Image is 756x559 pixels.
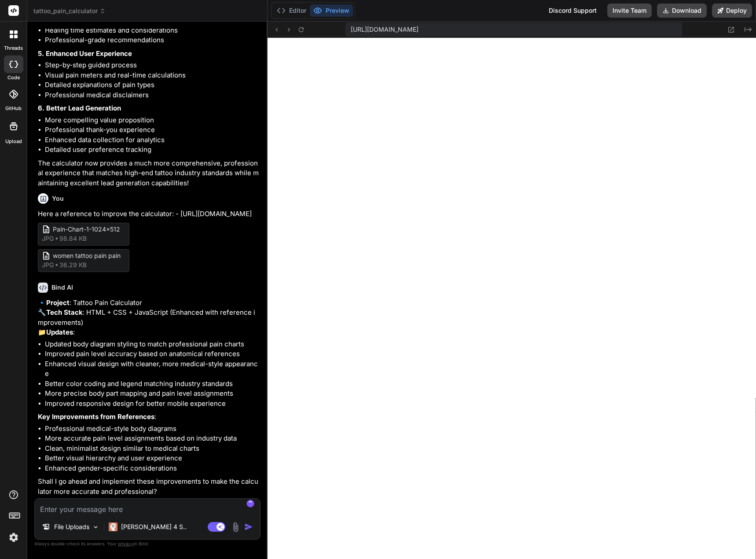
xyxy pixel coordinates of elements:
[657,4,707,18] button: Download
[5,138,22,145] label: Upload
[34,540,261,548] p: Always double-check its answers. Your in Bind
[45,90,259,100] li: Professional medical disclaimers
[92,523,99,531] img: Pick Models
[231,522,241,532] img: attachment
[45,70,259,81] li: Visual pain meters and real-time calculations
[4,44,23,52] label: threads
[42,234,54,243] span: jpg
[118,541,134,546] span: privacy
[54,522,89,531] p: File Uploads
[38,477,259,496] p: Shall I go ahead and implement these improvements to make the calculator more accurate and profes...
[543,4,602,18] div: Discord Support
[45,115,259,125] li: More compelling value proposition
[38,49,132,58] strong: 5. Enhanced User Experience
[45,35,259,45] li: Professional-grade recommendations
[46,308,83,316] strong: Tech Stack
[38,412,154,421] strong: Key Improvements from References
[7,74,20,81] label: code
[46,328,73,336] strong: Updates
[607,4,652,18] button: Invite Team
[45,444,259,454] li: Clean, minimalist design similar to medical charts
[351,25,418,34] span: [URL][DOMAIN_NAME]
[310,4,353,17] button: Preview
[52,194,64,203] h6: You
[45,379,259,389] li: Better color coding and legend matching industry standards
[45,125,259,135] li: Professional thank-you experience
[45,339,259,349] li: Updated body diagram styling to match professional pain charts
[53,251,123,261] span: women tattoo pain pain
[45,80,259,90] li: Detailed explanations of pain types
[46,298,70,307] strong: Project
[121,522,187,531] p: [PERSON_NAME] 4 S..
[45,26,259,36] li: Healing time estimates and considerations
[45,349,259,359] li: Improved pain level accuracy based on anatomical references
[6,530,21,545] img: settings
[5,105,22,112] label: GitHub
[38,298,259,338] p: 🔹 : Tattoo Pain Calculator 🔧 : HTML + CSS + JavaScript (Enhanced with reference improvements) 📁 :
[38,412,259,422] p: :
[51,283,73,292] h6: Bind AI
[38,209,259,219] p: Here a reference to improve the calculator: - [URL][DOMAIN_NAME]
[45,389,259,399] li: More precise body part mapping and pain level assignments
[38,104,121,112] strong: 6. Better Lead Generation
[45,424,259,434] li: Professional medical-style body diagrams
[45,434,259,444] li: More accurate pain level assignments based on industry data
[45,145,259,155] li: Detailed user preference tracking
[59,261,87,269] span: 36.29 KB
[273,4,310,17] button: Editor
[38,158,259,188] p: The calculator now provides a much more comprehensive, professional experience that matches high-...
[45,463,259,474] li: Enhanced gender-specific considerations
[109,522,117,531] img: Claude 4 Sonnet
[45,399,259,409] li: Improved responsive design for better mobile experience
[45,453,259,463] li: Better visual hierarchy and user experience
[45,359,259,379] li: Enhanced visual design with cleaner, more medical-style appearance
[42,261,54,269] span: jpg
[268,38,756,559] iframe: To enrich screen reader interactions, please activate Accessibility in Grammarly extension settings
[59,234,87,243] span: 98.84 KB
[244,522,253,531] img: icon
[45,60,259,70] li: Step-by-step guided process
[53,225,123,234] span: Pain-Chart-1-1024x512
[45,135,259,145] li: Enhanced data collection for analytics
[33,7,106,15] span: tattoo_pain_calculator
[712,4,752,18] button: Deploy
